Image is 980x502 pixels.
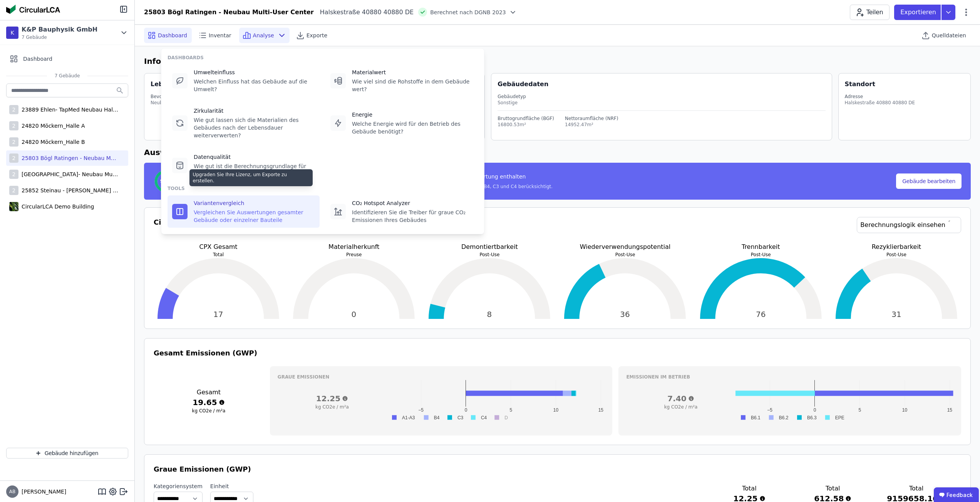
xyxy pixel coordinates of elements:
div: Wie gut lassen sich die Materialien des Gebäudes nach der Lebensdauer weiterverwerten? [194,116,315,139]
span: Exporte [307,32,327,39]
div: [GEOGRAPHIC_DATA]- Neubau Multi-User Center [18,170,119,178]
div: Halskestraße 40880 40880 DE [314,8,414,17]
div: K&P Bauphysik GmbH [22,25,97,34]
div: Vergleichen Sie Auswertungen gesamter Gebäude oder einzelner Bauteile [194,208,315,224]
span: Dashboard [158,32,187,39]
img: CircularLCA Demo Building [9,200,18,213]
div: Umwelteinfluss [194,68,315,76]
div: 2 [9,153,18,163]
span: 7 Gebäude [22,34,97,40]
div: Energie [352,111,473,118]
span: [PERSON_NAME] [18,488,66,495]
span: AB [9,489,15,494]
div: 24820 Möckern_Halle B [18,138,85,146]
div: Welchen Einfluss hat das Gebäude auf die Umwelt? [194,78,315,93]
span: Berechnet nach DGNB 2023 [430,8,506,16]
div: 25852 Steinau - [PERSON_NAME] Logistikzentrum [18,187,119,194]
div: Wie viel sind die Rohstoffe in dem Gebäude wert? [352,78,473,93]
div: CircularLCA Demo Building [18,203,94,210]
span: Analyse [253,32,274,39]
div: 2 [9,186,18,195]
div: 25803 Bögl Ratingen - Neubau Multi-User Center [18,154,119,162]
button: Gebäude hinzufügen [6,448,128,459]
div: 2 [9,121,18,130]
div: Wie gut ist die Berechnungsgrundlage für die Auswertungen? [194,162,315,178]
div: Variantenvergleich [194,199,315,207]
div: 2 [9,137,18,147]
img: Concular [6,5,60,14]
div: Datenqualität [194,153,315,161]
div: 24820 Möckern_Halle A [18,122,85,130]
div: 2 [9,105,18,114]
div: Materialwert [352,68,473,76]
div: Identifizieren Sie die Treiber für graue CO₂ Emissionen Ihres Gebäudes [352,208,473,224]
div: CO₂ Hotspot Analyzer [352,199,473,207]
span: Dashboard [23,55,52,63]
div: TOOLS [168,185,478,192]
p: Exportieren [900,8,938,17]
div: K [6,27,18,39]
span: 7 Gebäude [47,73,88,79]
span: Inventar [209,32,231,39]
div: 25803 Bögl Ratingen - Neubau Multi-User Center [144,8,314,17]
span: Quelldateien [932,32,966,39]
div: Upgraden Sie Ihre Lizenz, um Exporte zu erstellen. [189,169,313,186]
div: Zirkularität [194,107,315,115]
button: Teilen [850,5,890,20]
div: 2 [9,170,18,179]
div: 23889 Ehlen- TapMed Neubau Halle 2 [18,106,119,113]
div: DASHBOARDS [168,55,478,61]
div: Welche Energie wird für den Betrieb des Gebäude benötigt? [352,120,473,135]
